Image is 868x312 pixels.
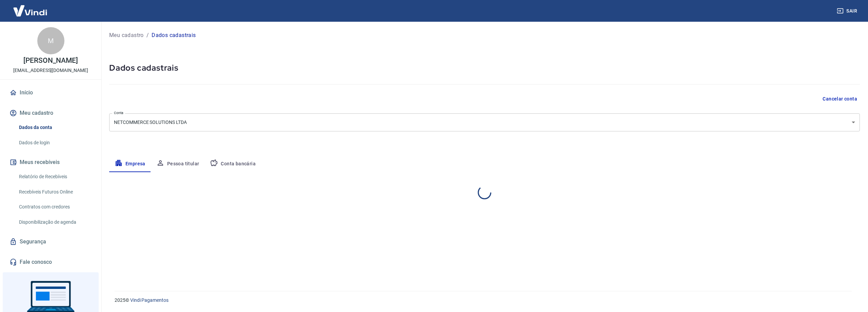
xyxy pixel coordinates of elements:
button: Meus recebíveis [8,155,93,170]
div: M [37,27,64,54]
p: Dados cadastrais [152,31,196,39]
label: Conta [114,110,123,115]
a: Dados da conta [16,121,93,134]
button: Empresa [109,156,151,172]
button: Conta bancária [204,156,261,172]
h5: Dados cadastrais [109,62,860,73]
a: Segurança [8,234,93,249]
a: Meu cadastro [109,31,144,39]
a: Recebíveis Futuros Online [16,185,93,199]
a: Dados de login [16,136,93,150]
button: Pessoa titular [151,156,205,172]
button: Meu cadastro [8,106,93,121]
div: NETCOMMERCE SOLUTIONS LTDA [109,113,860,131]
button: Sair [835,5,860,17]
a: Contratos com credores [16,200,93,214]
a: Disponibilização de agenda [16,215,93,229]
button: Cancelar conta [820,93,860,105]
p: [EMAIL_ADDRESS][DOMAIN_NAME] [13,67,88,74]
a: Início [8,85,93,100]
a: Vindi Pagamentos [130,297,169,303]
a: Fale conosco [8,255,93,270]
a: Relatório de Recebíveis [16,170,93,184]
p: [PERSON_NAME] [23,57,78,64]
img: Vindi [8,0,52,21]
p: / [146,31,149,39]
p: 2025 © [115,297,852,304]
